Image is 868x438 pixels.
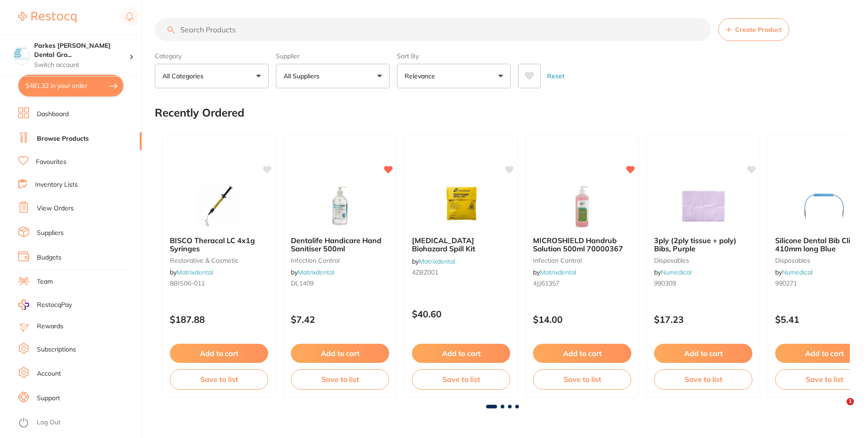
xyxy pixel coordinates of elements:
button: Add to cart [533,344,631,363]
p: $40.60 [412,309,510,319]
img: Parkes Baker Dental Group [14,46,29,61]
small: 4JJ61357 [533,280,631,287]
button: Save to list [533,369,631,389]
a: Budgets [37,253,61,262]
b: MICROSHIELD Handrub Solution 500ml 70000367 [533,236,631,253]
a: Matrixdental [298,268,334,276]
span: by [775,268,812,276]
button: Save to list [654,369,752,389]
button: Save to list [412,369,510,389]
p: Switch account [34,61,129,70]
small: DL1409 [291,280,389,287]
button: All Suppliers [276,64,390,88]
button: Add to cart [412,344,510,363]
a: Matrixdental [540,268,576,276]
button: $481.32 in your order [18,75,123,97]
img: 3ply (2ply tissue + poly) Bibs, Purple [674,183,733,229]
b: Dentalife Handicare Hand Sanitiser 500ml [291,236,389,253]
a: Log Out [37,418,61,427]
label: Category [155,52,269,60]
span: by [291,268,334,276]
a: Inventory Lists [35,180,78,189]
img: BISCO Theracal LC 4x1g Syringes [189,183,249,229]
input: Search Products [155,18,711,41]
b: BISCO Theracal LC 4x1g Syringes [170,236,268,253]
a: Suppliers [37,229,64,238]
h2: Recently Ordered [155,107,244,119]
label: Sort By [397,52,511,60]
span: by [533,268,576,276]
p: $17.23 [654,314,752,325]
button: Save to list [291,369,389,389]
button: Add to cart [654,344,752,363]
a: Numedical [782,268,812,276]
a: Matrixdental [419,257,455,265]
button: Add to cart [291,344,389,363]
a: View Orders [37,204,74,213]
button: Save to list [170,369,268,389]
span: 1 [847,398,854,405]
span: Create Product [735,26,782,33]
p: All Categories [162,71,207,81]
span: RestocqPay [37,300,72,310]
small: 4ZBZ001 [412,269,510,276]
img: Dentalife Handicare Hand Sanitiser 500ml [310,183,370,229]
a: RestocqPay [18,300,72,310]
small: 990309 [654,280,752,287]
img: Body Fluid Biohazard Spill Kit [431,183,491,229]
small: disposables [654,257,752,264]
button: Create Product [718,18,789,41]
label: Supplier [276,52,390,60]
iframe: Intercom live chat [828,398,850,420]
button: Reset [544,64,567,88]
a: Account [37,369,61,378]
a: Matrixdental [177,268,213,276]
p: $7.42 [291,314,389,325]
span: by [170,268,213,276]
span: by [412,257,455,265]
b: Body Fluid Biohazard Spill Kit [412,236,510,253]
img: Silicone Dental Bib Clip - 410mm long Blue [795,183,854,229]
a: Subscriptions [37,345,76,354]
p: $187.88 [170,314,268,325]
a: Team [37,277,53,286]
button: Relevance [397,64,511,88]
a: Restocq Logo [18,7,76,28]
a: Favourites [36,158,66,167]
p: All Suppliers [284,71,323,81]
a: Browse Products [37,134,89,143]
p: $14.00 [533,314,631,325]
a: Support [37,394,60,403]
h4: Parkes Baker Dental Group [34,41,129,59]
img: RestocqPay [18,300,29,310]
b: 3ply (2ply tissue + poly) Bibs, Purple [654,236,752,253]
img: Restocq Logo [18,12,76,23]
a: Numedical [661,268,691,276]
p: Relevance [405,71,439,81]
img: MICROSHIELD Handrub Solution 500ml 70000367 [553,183,612,229]
small: restorative & cosmetic [170,257,268,264]
button: Add to cart [170,344,268,363]
a: Dashboard [37,110,69,119]
small: infection control [291,257,389,264]
small: 8BIS06-011 [170,280,268,287]
small: infection control [533,257,631,264]
button: Log Out [18,416,139,430]
span: by [654,268,691,276]
a: Rewards [37,322,63,331]
button: All Categories [155,64,269,88]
